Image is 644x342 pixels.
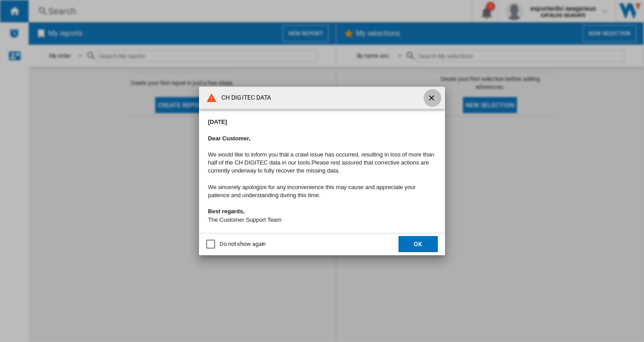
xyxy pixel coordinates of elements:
[208,159,429,174] span: Please rest assured that corrective actions are currently underway to fully recover the missing d...
[427,93,438,104] ng-md-icon: getI18NText('BUTTONS.CLOSE_DIALOG')
[208,208,245,215] b: Best regards,
[206,240,266,249] md-checkbox: Do not show again
[208,151,434,166] span: We would like to inform you that a crawl issue has occurred, resulting in loss of more than half ...
[217,93,271,102] h4: CH DIGITEC DATA
[220,240,266,248] div: Do not show again
[208,216,281,223] font: The Customer Support Team
[208,118,227,125] b: [DATE]
[424,89,441,107] button: getI18NText('BUTTONS.CLOSE_DIALOG')
[208,184,415,198] font: We sincerely apologize for any inconvenience this may cause and appreciate your patience and unde...
[208,135,250,142] b: Dear Customer,
[398,236,438,252] button: OK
